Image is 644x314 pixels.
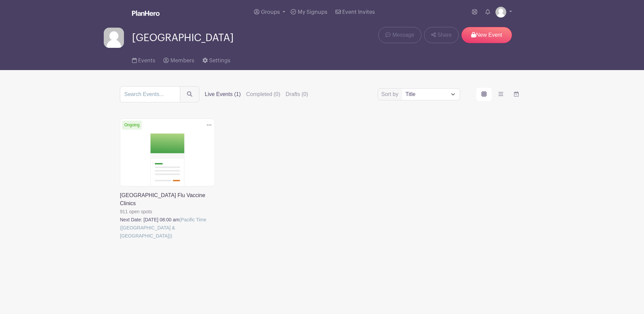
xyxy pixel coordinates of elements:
img: default-ce2991bfa6775e67f084385cd625a349d9dcbb7a52a09fb2fda1e96e2d18dcdb.png [104,28,124,48]
a: Members [163,49,194,70]
img: default-ce2991bfa6775e67f084385cd625a349d9dcbb7a52a09fb2fda1e96e2d18dcdb.png [495,7,506,18]
a: Events [132,49,155,70]
div: order and view [476,88,524,101]
label: Drafts (0) [286,90,308,98]
span: Events [138,58,155,63]
span: My Signups [298,9,327,15]
a: Message [378,27,421,43]
span: Settings [209,58,230,63]
input: Search Events... [120,86,180,102]
a: Share [424,27,459,43]
span: Message [392,31,414,39]
label: Completed (0) [246,90,280,98]
div: filters [205,90,308,98]
span: Groups [261,9,280,15]
label: Live Events (1) [205,90,241,98]
a: Settings [202,49,230,70]
label: Sort by [381,90,400,98]
span: Share [437,31,452,39]
img: logo_white-6c42ec7e38ccf1d336a20a19083b03d10ae64f83f12c07503d8b9e83406b4c7d.svg [132,10,160,16]
span: Members [170,58,194,63]
p: New Event [461,27,512,43]
span: Event Invites [342,9,375,15]
span: [GEOGRAPHIC_DATA] [132,32,234,43]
